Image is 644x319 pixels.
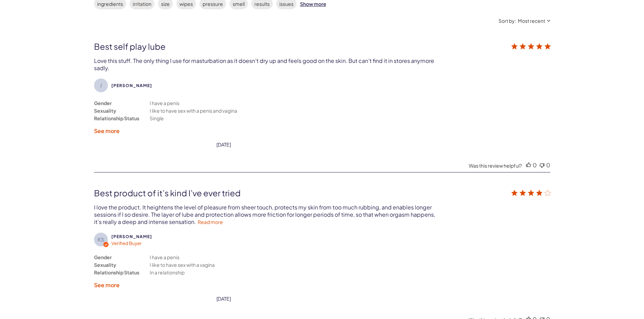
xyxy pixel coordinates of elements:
div: 0 [533,161,537,169]
label: See more [94,127,120,134]
div: Gender [94,99,112,107]
div: Gender [94,253,112,261]
span: Sort by: [498,18,516,24]
div: I like to have sex with a vagina [150,261,215,269]
div: I have a penis [150,99,179,107]
span: John [111,83,152,88]
div: Sexuality [94,107,116,114]
div: I love the product. It heightens the level of pleasure from sheer touch, protects my skin from to... [94,204,436,225]
div: Was this review helpful? [469,162,522,169]
div: Love this stuff. The only thing I use for masturbation as it doesn’t dry up and feels good on the... [94,57,435,72]
div: Most recent [518,18,545,24]
div: [DATE] [216,295,231,302]
div: Vote up [526,161,531,169]
div: In a relationship [150,269,185,276]
a: Read more [198,219,223,225]
text: KS [97,236,104,243]
div: Best product of it’s kind I’ve ever tried [94,188,459,198]
label: See more [94,281,120,289]
div: Sexuality [94,261,116,269]
div: I have a penis [150,253,179,261]
text: J [100,82,102,88]
div: 0 [546,161,550,169]
span: Verified Buyer [111,240,142,246]
div: Best self play lube [94,41,459,51]
div: Vote down [540,161,544,169]
div: Relationship Status [94,269,139,276]
div: Single [150,114,164,122]
div: [DATE] [216,141,231,148]
div: date [216,295,231,302]
button: Sort by:Most recent [498,18,550,24]
div: Relationship Status [94,114,139,122]
div: date [216,141,231,148]
div: I like to have sex with a penis and vagina [150,107,237,114]
span: Keith S. [111,234,152,239]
